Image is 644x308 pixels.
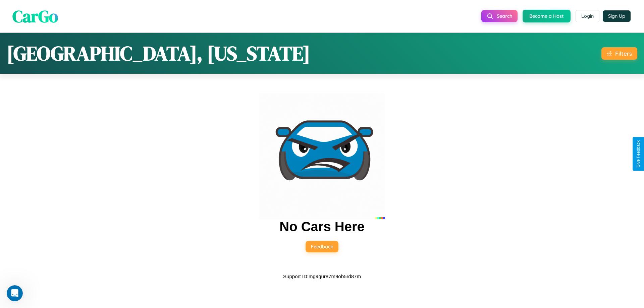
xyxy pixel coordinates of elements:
div: Filters [615,50,632,57]
iframe: Intercom live chat [7,285,23,301]
span: CarGo [12,4,58,27]
button: Become a Host [523,10,571,22]
button: Search [481,10,518,22]
img: car [259,93,385,219]
button: Sign Up [603,10,631,22]
button: Login [576,10,599,22]
button: Filters [601,47,637,60]
div: Give Feedback [636,140,641,168]
span: Search [497,13,512,19]
h2: No Cars Here [279,219,364,234]
button: Feedback [306,241,338,252]
h1: [GEOGRAPHIC_DATA], [US_STATE] [7,40,310,67]
p: Support ID: mg9gur87m9ob5rd87m [283,272,361,281]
